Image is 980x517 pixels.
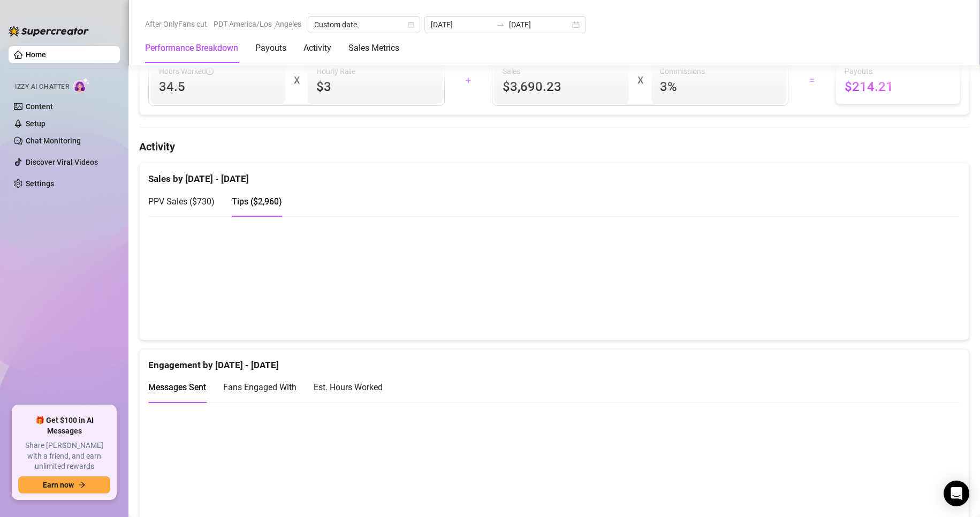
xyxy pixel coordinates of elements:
span: calendar [408,21,414,28]
span: $3,690.23 [503,78,620,95]
div: Sales by [DATE] - [DATE] [148,163,960,186]
div: Performance Breakdown [145,42,238,55]
span: arrow-right [78,481,86,489]
div: Engagement by [DATE] - [DATE] [148,349,960,372]
div: Est. Hours Worked [314,381,383,394]
input: Start date [431,19,492,31]
span: 🎁 Get $100 in AI Messages [18,415,110,436]
span: 3 % [660,78,778,95]
a: Setup [26,119,45,128]
div: + [451,72,485,89]
div: X [294,72,299,89]
span: Custom date [314,17,414,33]
div: = [795,72,829,89]
span: Hours Worked [159,65,214,77]
h4: Activity [139,139,969,154]
a: Chat Monitoring [26,136,81,145]
a: Home [26,50,46,59]
img: logo-BBDzfeDw.svg [9,26,89,36]
div: Open Intercom Messenger [944,481,969,506]
span: 34.5 [159,78,277,95]
div: Activity [303,42,331,55]
span: Fans Engaged With [223,382,297,392]
span: Share [PERSON_NAME] with a friend, and earn unlimited rewards [18,440,110,472]
span: PDT America/Los_Angeles [214,16,301,32]
input: End date [509,19,570,31]
img: AI Chatter [73,78,90,93]
span: Tips ( $2,960 ) [232,196,282,207]
article: Commissions [660,65,705,77]
span: Izzy AI Chatter [15,82,69,92]
article: Hourly Rate [316,65,355,77]
div: Payouts [255,42,286,55]
button: Earn nowarrow-right [18,476,110,493]
a: Settings [26,179,54,188]
span: PPV Sales ( $730 ) [148,196,215,207]
span: Payouts [845,65,951,77]
span: to [496,20,505,29]
span: $3 [316,78,434,95]
div: X [637,72,643,89]
div: Sales Metrics [348,42,399,55]
span: Earn now [43,481,74,489]
a: Discover Viral Videos [26,158,98,166]
span: After OnlyFans cut [145,16,207,32]
span: Sales [503,65,620,77]
span: $214.21 [845,78,951,95]
a: Content [26,102,53,111]
span: Messages Sent [148,382,206,392]
span: swap-right [496,20,505,29]
span: info-circle [206,67,214,75]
